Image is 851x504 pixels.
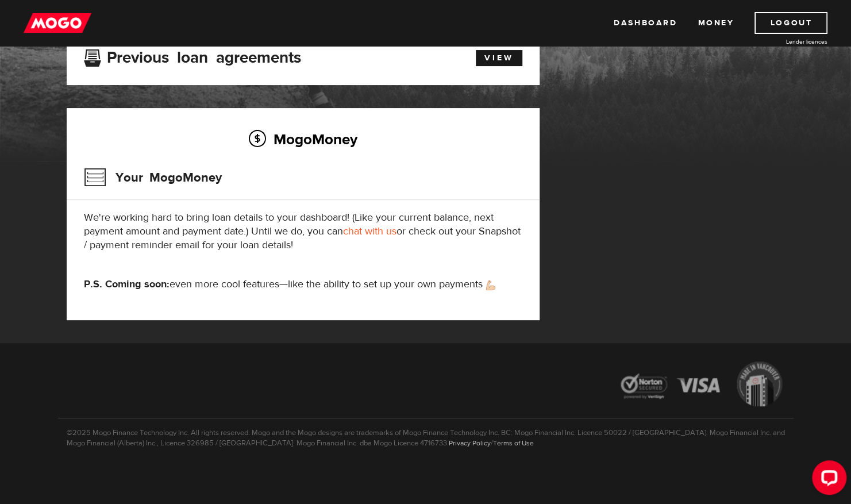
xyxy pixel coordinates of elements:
strong: P.S. Coming soon: [84,278,170,291]
p: We're working hard to bring loan details to your dashboard! (Like your current balance, next paym... [84,211,522,252]
p: ©2025 Mogo Finance Technology Inc. All rights reserved. Mogo and the Mogo designs are trademarks ... [58,418,794,448]
p: even more cool features—like the ability to set up your own payments [84,278,522,291]
a: View [476,50,522,66]
a: chat with us [343,225,396,238]
a: Logout [754,12,827,34]
h2: MogoMoney [84,127,522,151]
a: Privacy Policy [449,438,491,448]
iframe: LiveChat chat widget [803,456,851,504]
a: Terms of Use [493,438,534,448]
h3: Previous loan agreements [84,48,301,63]
a: Dashboard [614,12,677,34]
a: Money [698,12,734,34]
img: strong arm emoji [486,280,495,290]
img: mogo_logo-11ee424be714fa7cbb0f0f49df9e16ec.png [24,12,91,34]
a: Lender licences [741,37,827,46]
h3: Your MogoMoney [84,163,222,193]
img: legal-icons-92a2ffecb4d32d839781d1b4e4802d7b.png [610,353,794,418]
